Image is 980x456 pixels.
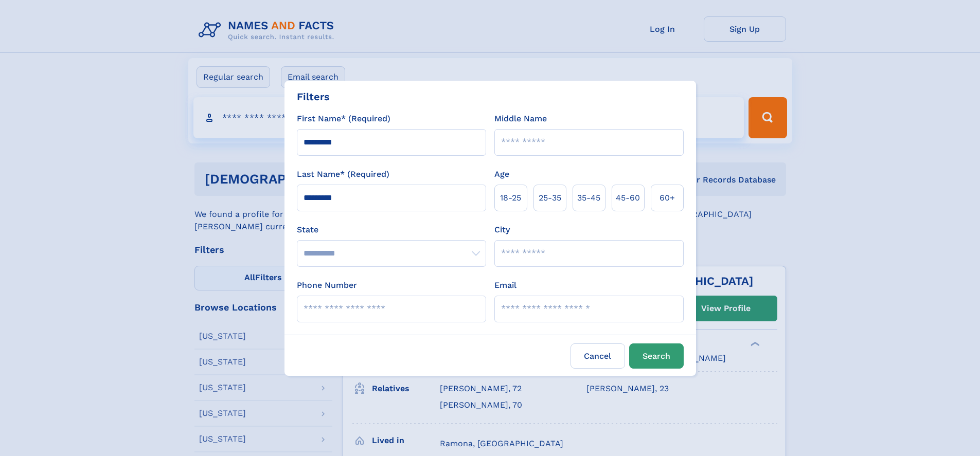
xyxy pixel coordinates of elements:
[494,224,510,236] label: City
[660,192,675,204] span: 60+
[297,89,330,104] div: Filters
[494,168,509,180] label: Age
[629,343,684,369] button: Search
[577,192,600,204] span: 35‑45
[539,192,561,204] span: 25‑35
[494,279,516,291] label: Email
[494,113,547,125] label: Middle Name
[616,192,640,204] span: 45‑60
[297,279,357,291] label: Phone Number
[500,192,521,204] span: 18‑25
[297,168,389,180] label: Last Name* (Required)
[297,224,486,236] label: State
[571,343,625,369] label: Cancel
[297,113,390,125] label: First Name* (Required)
